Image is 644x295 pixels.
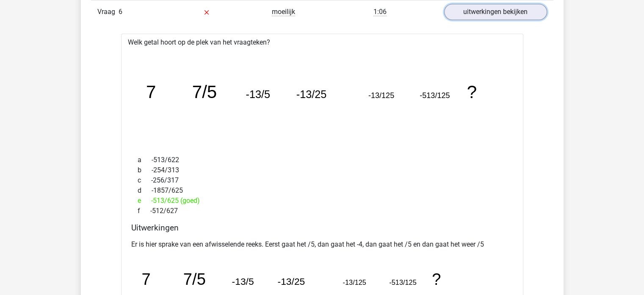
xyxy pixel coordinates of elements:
[138,206,150,216] span: f
[131,185,513,196] div: -1857/625
[389,278,416,286] tspan: -513/125
[131,223,513,233] h4: Uitwerkingen
[131,165,513,175] div: -254/313
[138,165,152,175] span: b
[131,196,513,206] div: -513/625 (goed)
[138,155,152,165] span: a
[343,278,366,286] tspan: -13/125
[246,88,271,100] tspan: -13/5
[373,8,387,16] span: 1:06
[146,82,156,102] tspan: 7
[131,175,513,185] div: -256/317
[131,239,513,250] p: Er is hier sprake van een afwisselende reeks. Eerst gaat het /5, dan gaat het -4, dan gaat het /5...
[444,4,547,20] a: uitwerkingen bekijken
[369,91,395,100] tspan: -13/125
[232,276,254,287] tspan: -13/5
[467,82,477,102] tspan: ?
[277,276,305,287] tspan: -13/25
[119,8,122,16] span: 6
[131,206,513,216] div: -512/627
[432,270,441,288] tspan: ?
[272,8,295,16] span: moeilijk
[138,196,151,206] span: e
[138,185,152,196] span: d
[296,88,327,100] tspan: -13/25
[97,7,119,17] span: Vraag
[192,82,217,102] tspan: 7/5
[131,155,513,165] div: -513/622
[138,175,151,185] span: c
[420,91,450,100] tspan: -513/125
[183,270,205,288] tspan: 7/5
[141,270,150,288] tspan: 7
